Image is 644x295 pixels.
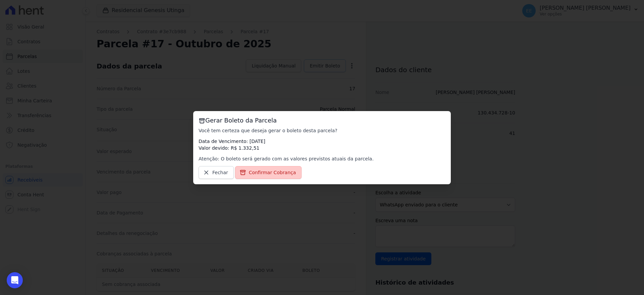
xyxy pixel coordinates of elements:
p: Atenção: O boleto será gerado com as valores previstos atuais da parcela. [199,155,445,162]
a: Fechar [199,166,234,179]
p: Você tem certeza que deseja gerar o boleto desta parcela? [199,127,445,134]
p: Data de Vencimento: [DATE] Valor devido: R$ 1.332,51 [199,138,445,151]
div: Open Intercom Messenger [7,272,23,288]
a: Confirmar Cobrança [235,166,302,179]
h3: Gerar Boleto da Parcela [199,116,445,125]
span: Confirmar Cobrança [249,169,296,176]
span: Fechar [212,169,228,176]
